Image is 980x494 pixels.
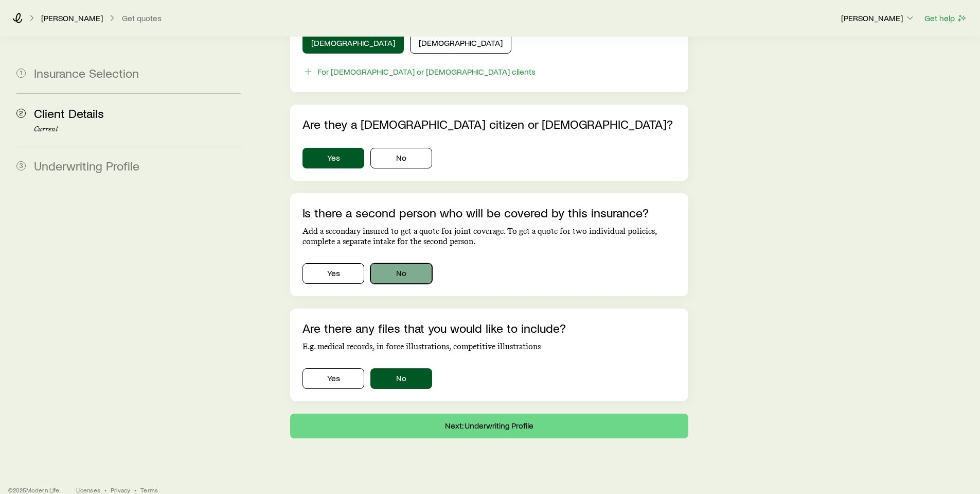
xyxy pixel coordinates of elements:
[302,33,404,54] button: [DEMOGRAPHIC_DATA]
[302,342,675,352] p: E.g. medical records, in force illustrations, competitive illustrations
[34,158,139,173] span: Underwriting Profile
[76,486,100,494] a: Licenses
[302,66,536,78] button: For [DEMOGRAPHIC_DATA] or [DEMOGRAPHIC_DATA] clients
[370,148,432,168] button: No
[140,486,158,494] a: Terms
[841,12,916,25] button: [PERSON_NAME]
[302,263,364,284] button: Yes
[410,33,511,54] button: [DEMOGRAPHIC_DATA]
[924,12,968,24] button: Get help
[302,117,675,131] p: Are they a [DEMOGRAPHIC_DATA] citizen or [DEMOGRAPHIC_DATA]?
[16,161,26,171] span: 3
[302,226,675,247] p: Add a secondary insured to get a quote for joint coverage. To get a quote for two individual poli...
[841,13,915,23] p: [PERSON_NAME]
[111,486,130,494] a: Privacy
[302,321,675,335] p: Are there any files that you would like to include?
[302,206,675,220] p: Is there a second person who will be covered by this insurance?
[121,13,162,23] button: Get quotes
[34,106,104,121] span: Client Details
[134,486,136,494] span: •
[290,414,688,438] button: Next: Underwriting Profile
[302,368,364,389] button: Yes
[16,69,26,78] span: 1
[34,65,139,80] span: Insurance Selection
[8,486,60,494] p: © 2025 Modern Life
[34,125,241,133] p: Current
[104,486,106,494] span: •
[370,263,432,284] button: No
[317,66,536,77] div: For [DEMOGRAPHIC_DATA] or [DEMOGRAPHIC_DATA] clients
[370,368,432,389] button: No
[302,148,364,168] button: Yes
[41,13,103,23] p: [PERSON_NAME]
[16,109,26,118] span: 2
